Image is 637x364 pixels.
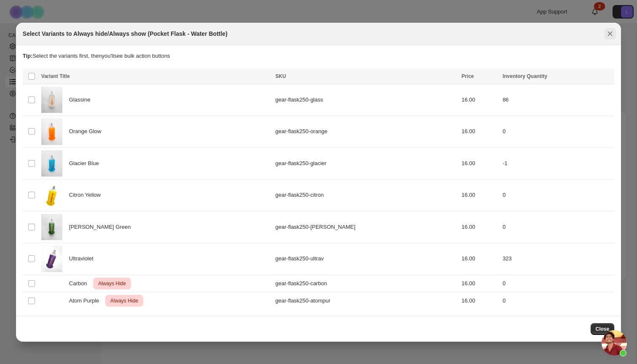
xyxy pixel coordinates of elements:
td: -1 [500,147,614,179]
span: Glacier Blue [69,159,104,168]
span: Always Hide [109,296,140,306]
td: 0 [500,275,614,292]
td: 0 [500,211,614,243]
td: gear-flask250-ultrav [273,243,459,275]
td: 0 [500,292,614,309]
p: Select the variants first, then you'll see bulk action buttons [23,52,614,60]
td: 16.00 [459,116,500,148]
td: gear-flask250-atompur [273,292,459,309]
td: 16.00 [459,243,500,275]
h2: Select Variants to Always hide/Always show (Pocket Flask - Water Bottle) [23,29,227,38]
img: l1050211-shop.jpg [41,246,62,272]
img: L1060356-Shop.jpg [41,150,62,177]
img: l1050245-shop.jpg [41,87,62,113]
img: l1050251-shop.jpg [41,214,62,241]
span: Inventory Quantity [503,73,547,79]
span: Carbon [69,279,91,288]
span: Variant Title [41,73,70,79]
span: Orange Glow [69,127,106,136]
td: 16.00 [459,84,500,116]
td: gear-flask250-citron [273,179,459,211]
td: gear-flask250-orange [273,116,459,148]
span: Citron Yellow [69,191,105,199]
span: SKU [276,73,286,79]
td: 16.00 [459,147,500,179]
span: Always Hide [96,278,128,289]
td: gear-flask250-[PERSON_NAME] [273,211,459,243]
span: Price [461,73,474,79]
td: gear-flask250-glacier [273,147,459,179]
span: Close [596,326,610,332]
img: L1060358-Shop.jpg [41,118,62,145]
a: Open chat [602,330,627,356]
td: 16.00 [459,179,500,211]
button: Close [591,323,615,335]
td: 16.00 [459,211,500,243]
img: yellow_flask.jpg [41,182,62,209]
td: 323 [500,243,614,275]
td: 86 [500,84,614,116]
td: 16.00 [459,275,500,292]
span: [PERSON_NAME] Green [69,223,136,231]
strong: Tip: [23,53,33,59]
td: 0 [500,179,614,211]
td: gear-flask250-carbon [273,275,459,292]
td: gear-flask250-glass [273,84,459,116]
span: Ultraviolet [69,254,98,263]
td: 0 [500,116,614,148]
td: 16.00 [459,292,500,309]
span: Glassine [69,96,95,104]
button: Close [604,28,616,40]
span: Atom Purple [69,297,104,305]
